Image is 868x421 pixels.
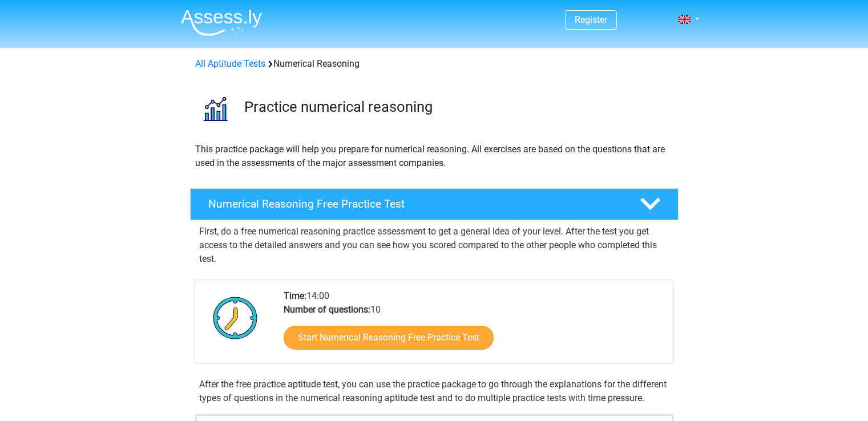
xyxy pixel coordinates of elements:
[284,304,370,315] b: Number of questions:
[191,57,678,71] div: Numerical Reasoning
[275,289,673,363] div: 14:00 10
[181,9,262,36] img: Assessly
[185,188,683,220] a: Numerical Reasoning Free Practice Test
[195,378,674,405] div: After the free practice aptitude test, you can use the practice package to go through the explana...
[244,98,669,116] h3: Practice numerical reasoning
[195,143,673,170] p: This practice package will help you prepare for numerical reasoning. All exercises are based on t...
[284,290,306,301] b: Time:
[207,289,264,346] img: Clock
[575,14,607,25] a: Register
[199,225,669,266] p: First, do a free numerical reasoning practice assessment to get a general idea of your level. Aft...
[284,326,494,350] a: Start Numerical Reasoning Free Practice Test
[208,197,621,211] h4: Numerical Reasoning Free Practice Test
[191,84,239,133] img: numerical reasoning
[195,58,265,69] a: All Aptitude Tests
